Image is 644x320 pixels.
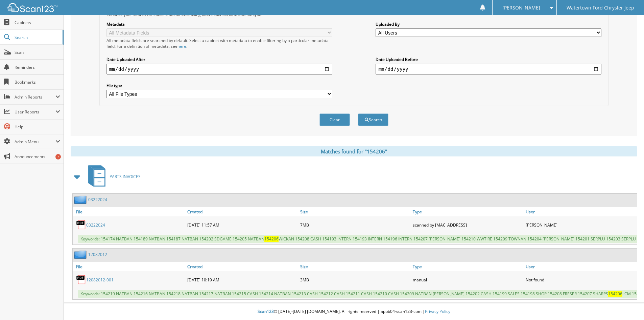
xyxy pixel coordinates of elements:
div: [DATE] 10:19 AM [186,273,299,286]
span: Scan [15,49,60,55]
div: © [DATE]-[DATE] [DOMAIN_NAME]. All rights reserved | appb04-scan123-com | [64,303,644,320]
div: Matches found for "154206" [71,146,637,156]
a: PARTS INVOICES [84,163,141,190]
div: 7 [55,154,61,159]
span: Reminders [15,64,60,70]
span: PARTS INVOICES [110,174,141,179]
a: 03222024 [88,197,107,202]
span: 154206 [608,291,622,297]
span: Bookmarks [15,79,60,85]
a: User [524,262,637,271]
label: File type [106,83,332,88]
span: Cabinets [15,20,60,25]
span: User Reports [15,109,55,115]
div: 3MB [299,273,411,286]
a: here [177,43,186,49]
a: 12082012-001 [86,277,114,283]
span: 154206 [264,236,279,242]
a: File [73,262,186,271]
img: scan123-logo-white.svg [7,3,57,12]
a: Size [299,262,411,271]
a: Type [411,207,524,216]
a: Created [186,262,299,271]
div: 7MB [299,218,411,232]
button: Clear [319,113,350,126]
img: folder2.png [74,195,88,204]
span: Help [15,124,60,130]
a: Type [411,262,524,271]
a: 12082012 [88,252,107,257]
div: Not found [524,273,637,286]
span: [PERSON_NAME] [502,6,540,10]
label: Date Uploaded After [106,57,332,62]
span: Search [15,35,59,40]
div: All metadata fields are searched by default. Select a cabinet with metadata to enable filtering b... [106,38,332,49]
span: Admin Menu [15,139,55,145]
a: File [73,207,186,216]
a: Size [299,207,411,216]
button: Search [358,113,388,126]
span: Announcements [15,154,60,159]
div: scanned by [MAC_ADDRESS] [411,218,524,232]
label: Metadata [106,21,332,27]
span: Admin Reports [15,94,55,100]
a: Privacy Policy [425,308,450,314]
a: Created [186,207,299,216]
img: PDF.png [76,220,86,230]
a: User [524,207,637,216]
img: PDF.png [76,275,86,285]
span: Scan123 [258,308,274,314]
span: Watertown Ford Chrysler Jeep [567,6,634,10]
img: folder2.png [74,250,88,259]
label: Date Uploaded Before [376,57,601,62]
input: start [106,64,332,74]
input: end [376,64,601,74]
div: manual [411,273,524,286]
div: [PERSON_NAME] [524,218,637,232]
label: Uploaded By [376,21,601,27]
a: 03222024 [86,222,105,228]
div: [DATE] 11:57 AM [186,218,299,232]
